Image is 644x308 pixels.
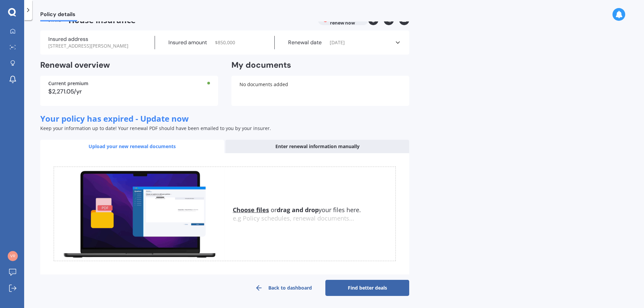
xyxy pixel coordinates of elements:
b: drag and drop [277,206,319,214]
div: No documents added [231,76,409,106]
span: Policy details [40,11,77,20]
h2: Renewal overview [40,60,218,70]
label: Renewal date [288,39,322,46]
u: Choose files [233,206,269,214]
a: Back to dashboard [241,280,325,296]
div: Enter renewal information manually [225,140,409,153]
div: e.g Policy schedules, renewal documents... [233,215,395,222]
a: Find better deals [325,280,409,296]
span: Keep your information up to date! Your renewal PDF should have been emailed to you by your insurer. [40,125,271,131]
div: Upload your new renewal documents [40,140,224,153]
h2: My documents [231,60,291,70]
span: [STREET_ADDRESS][PERSON_NAME] [48,43,128,49]
span: $ 850,000 [215,39,235,46]
img: 6b9a12feead99f02ea100c125eab83f9 [8,251,18,261]
span: Your policy has expired - Update now [40,113,189,124]
label: Insured amount [168,39,207,46]
span: or your files here. [233,206,361,214]
label: Insured address [48,36,88,43]
span: [DATE] [330,39,345,46]
img: upload.de96410c8ce839c3fdd5.gif [54,167,225,261]
div: $2,271.05/yr [48,88,210,95]
div: Current premium [48,81,210,86]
